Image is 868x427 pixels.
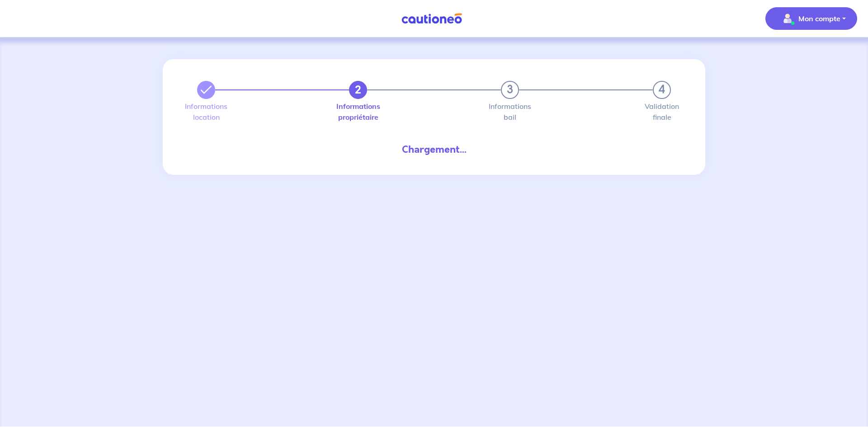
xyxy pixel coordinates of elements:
button: illu_account_valid_menu.svgMon compte [765,7,857,30]
p: Mon compte [798,13,840,24]
label: Informations location [197,103,215,121]
div: Chargement... [190,142,678,157]
label: Informations propriétaire [349,103,367,121]
label: Validation finale [653,103,671,121]
button: 2 [349,81,367,99]
label: Informations bail [501,103,519,121]
img: illu_account_valid_menu.svg [780,11,795,26]
img: Cautioneo [398,13,466,24]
